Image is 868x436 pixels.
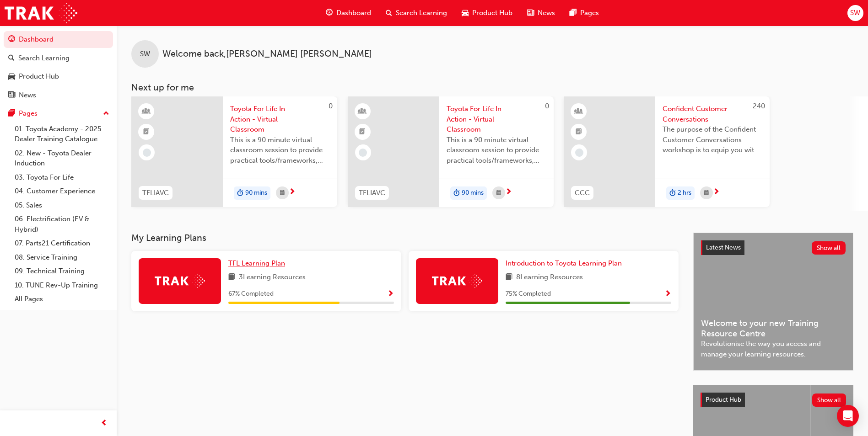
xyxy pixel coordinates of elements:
a: 08. Service Training [11,250,113,265]
span: 67 % Completed [228,289,274,299]
span: 240 [753,102,765,110]
img: Trak [432,274,482,288]
button: Pages [4,105,113,122]
a: Latest NewsShow allWelcome to your new Training Resource CentreRevolutionise the way you access a... [693,233,853,371]
span: 8 Learning Resources [516,272,583,283]
span: Pages [580,8,599,18]
span: News [538,8,555,18]
a: Search Learning [4,50,113,67]
span: duration-icon [453,187,460,199]
a: News [4,87,113,104]
a: 03. Toyota For Life [11,170,113,185]
span: news-icon [8,91,15,100]
button: Show Progress [387,288,394,300]
span: Latest News [706,244,741,251]
span: guage-icon [326,7,333,19]
span: learningRecordVerb_NONE-icon [359,149,367,157]
button: Show Progress [664,288,671,300]
span: up-icon [103,108,109,120]
span: learningResourceType_INSTRUCTOR_LED-icon [143,106,150,117]
span: Product Hub [472,8,512,18]
span: calendar-icon [704,187,709,199]
span: 3 Learning Resources [239,272,306,283]
h3: My Learning Plans [131,233,679,243]
button: SW [847,5,863,21]
a: 0TFLIAVCToyota For Life In Action - Virtual ClassroomThis is a 90 minute virtual classroom sessio... [348,96,554,207]
a: 01. Toyota Academy - 2025 Dealer Training Catalogue [11,122,113,146]
span: Welcome to your new Training Resource Centre [701,318,846,339]
span: car-icon [8,73,15,81]
span: Revolutionise the way you access and manage your learning resources. [701,339,846,359]
button: Show all [812,393,846,407]
span: 2 hrs [678,188,691,198]
a: Dashboard [4,31,113,48]
span: pages-icon [8,110,15,118]
span: learningRecordVerb_NONE-icon [143,149,151,157]
span: Toyota For Life In Action - Virtual Classroom [230,104,330,135]
span: CCC [575,188,590,198]
a: car-iconProduct Hub [454,4,520,22]
span: search-icon [8,54,15,63]
span: learningRecordVerb_NONE-icon [575,149,583,157]
span: book-icon [506,272,512,283]
span: 0 [329,102,333,110]
span: TFL Learning Plan [228,259,285,267]
span: search-icon [386,7,392,19]
a: 04. Customer Experience [11,184,113,198]
span: booktick-icon [359,126,366,138]
a: search-iconSearch Learning [378,4,454,22]
span: 75 % Completed [506,289,551,299]
a: All Pages [11,292,113,306]
span: learningResourceType_INSTRUCTOR_LED-icon [359,106,366,117]
a: 02. New - Toyota Dealer Induction [11,146,113,170]
a: pages-iconPages [562,4,606,22]
h3: Next up for me [117,82,868,93]
button: Show all [812,241,846,255]
a: news-iconNews [520,4,562,22]
button: DashboardSearch LearningProduct HubNews [4,29,113,105]
a: 07. Parts21 Certification [11,236,113,250]
span: 90 mins [462,188,484,198]
a: 10. TUNE Rev-Up Training [11,278,113,292]
span: duration-icon [237,187,243,199]
span: pages-icon [570,7,577,19]
div: Pages [19,108,38,119]
a: 240CCCConfident Customer ConversationsThe purpose of the Confident Customer Conversations worksho... [564,96,770,207]
span: SW [850,8,860,18]
a: 06. Electrification (EV & Hybrid) [11,212,113,236]
span: Search Learning [396,8,447,18]
span: book-icon [228,272,235,283]
span: Welcome back , [PERSON_NAME] [PERSON_NAME] [162,49,372,59]
span: 90 mins [245,188,267,198]
span: next-icon [505,188,512,197]
span: next-icon [289,188,296,197]
span: The purpose of the Confident Customer Conversations workshop is to equip you with tools to commun... [663,124,762,155]
span: TFLIAVC [142,188,169,198]
span: duration-icon [669,187,676,199]
span: next-icon [713,188,720,197]
div: News [19,90,36,101]
span: 0 [545,102,549,110]
a: guage-iconDashboard [318,4,378,22]
a: Product HubShow all [701,393,846,407]
span: Dashboard [336,8,371,18]
a: 09. Technical Training [11,264,113,278]
span: guage-icon [8,36,15,44]
a: Latest NewsShow all [701,240,846,255]
span: calendar-icon [280,187,285,199]
span: Confident Customer Conversations [663,104,762,124]
span: Show Progress [664,290,671,298]
a: TFL Learning Plan [228,258,289,269]
a: Product Hub [4,68,113,85]
a: Trak [5,3,77,23]
span: This is a 90 minute virtual classroom session to provide practical tools/frameworks, behaviours a... [230,135,330,166]
div: Open Intercom Messenger [837,405,859,427]
span: Product Hub [706,396,741,404]
span: booktick-icon [143,126,150,138]
span: booktick-icon [576,126,582,138]
div: Product Hub [19,71,59,82]
span: calendar-icon [496,187,501,199]
img: Trak [155,274,205,288]
a: 05. Sales [11,198,113,213]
